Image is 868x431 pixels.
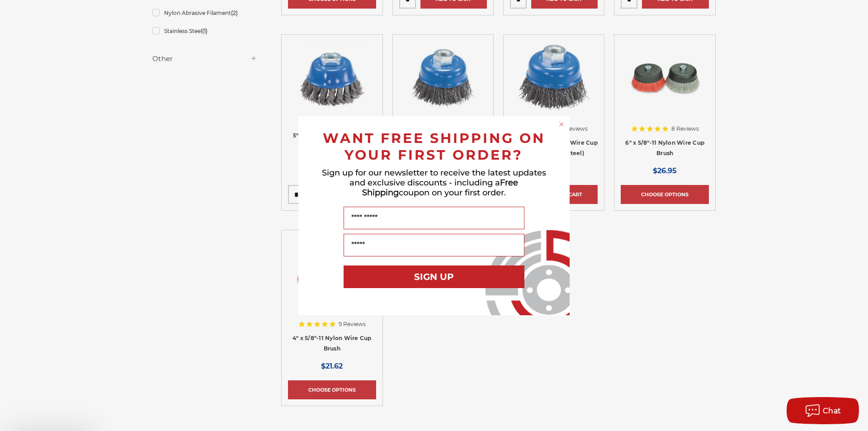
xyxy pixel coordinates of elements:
span: WANT FREE SHIPPING ON YOUR FIRST ORDER? [323,130,545,163]
span: Sign up for our newsletter to receive the latest updates and exclusive discounts - including a co... [322,168,546,198]
button: SIGN UP [344,265,524,288]
button: Close dialog [557,120,566,129]
button: Chat [787,397,859,424]
span: Free Shipping [362,178,519,198]
span: Chat [823,407,841,415]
